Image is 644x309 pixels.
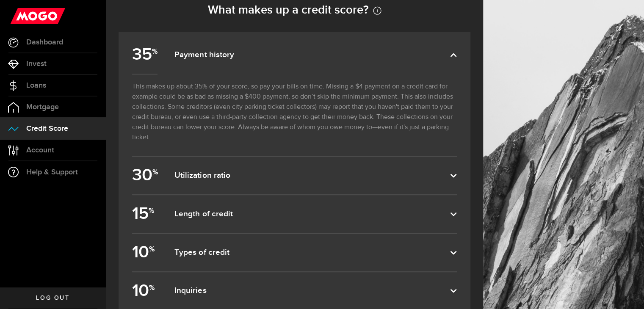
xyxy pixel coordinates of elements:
dfn: Inquiries [174,286,450,296]
b: 10 [132,239,160,266]
span: Log out [36,295,69,301]
span: Invest [26,60,47,68]
span: Account [26,146,54,154]
b: 30 [132,162,160,189]
sup: % [152,47,158,56]
sup: % [149,283,155,292]
p: This makes up about 35% of your score, so pay your bills on time. Missing a $4 payment on a credi... [132,74,457,156]
sup: % [152,168,158,177]
sup: % [149,245,155,254]
dfn: Utilization ratio [174,171,450,181]
h2: What makes up a credit score? [119,3,470,17]
dfn: Payment history [174,50,450,60]
dfn: Types of credit [174,248,450,258]
span: Mortgage [26,103,59,111]
span: Loans [26,82,46,89]
b: 10 [132,277,160,305]
sup: % [149,206,154,215]
b: 15 [132,200,160,228]
span: Credit Score [26,125,68,132]
button: Open LiveChat chat widget [7,3,32,29]
dfn: Length of credit [174,209,450,219]
span: Help & Support [26,168,78,176]
span: Dashboard [26,39,63,46]
b: 35 [132,41,160,69]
